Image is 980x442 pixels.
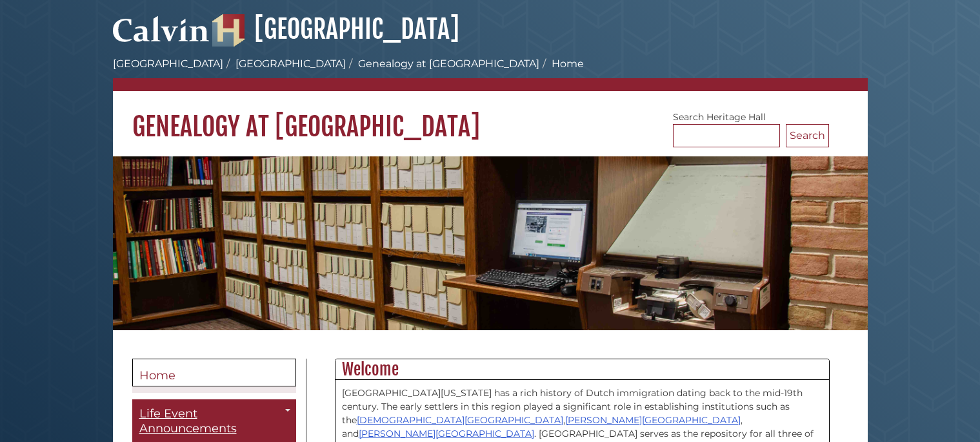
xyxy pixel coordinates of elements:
a: Home [132,359,296,387]
a: [GEOGRAPHIC_DATA] [235,58,346,70]
li: Home [539,56,584,72]
img: Calvin [113,10,210,47]
a: [GEOGRAPHIC_DATA] [113,58,223,70]
span: Life Event Announcements [139,406,237,436]
a: [PERSON_NAME][GEOGRAPHIC_DATA] [565,414,741,426]
img: Hekman Library Logo [212,14,245,47]
a: [DEMOGRAPHIC_DATA][GEOGRAPHIC_DATA] [357,414,563,426]
span: Home [139,368,175,383]
a: [PERSON_NAME][GEOGRAPHIC_DATA] [359,428,534,439]
button: Search [786,124,829,147]
a: Calvin University [113,30,210,41]
h1: Genealogy at [GEOGRAPHIC_DATA] [113,91,868,143]
a: Genealogy at [GEOGRAPHIC_DATA] [358,58,539,70]
h2: Welcome [335,359,829,380]
nav: breadcrumb [113,56,868,91]
a: [GEOGRAPHIC_DATA] [212,13,459,45]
